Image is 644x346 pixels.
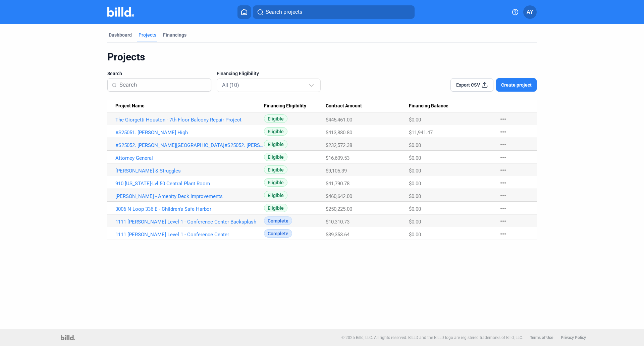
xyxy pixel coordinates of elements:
[409,142,421,148] span: $0.00
[499,217,507,225] mat-icon: more_horiz
[253,5,415,19] button: Search projects
[115,155,264,161] a: Attorney General
[409,193,421,199] span: $0.00
[115,206,264,212] a: 3006 N Loop 336 E - Children's Safe Harbor
[326,168,347,174] span: $9,105.39
[561,335,586,340] b: Privacy Policy
[107,51,537,63] div: Projects
[409,155,421,161] span: $0.00
[163,32,186,38] div: Financings
[326,103,362,109] span: Contract Amount
[264,191,287,199] span: Eligible
[115,168,264,174] a: [PERSON_NAME] & Struggles
[107,70,122,77] span: Search
[264,140,287,148] span: Eligible
[341,335,523,340] p: © 2025 Billd, LLC. All rights reserved. BILLD and the BILLD logo are registered trademarks of Bil...
[499,166,507,174] mat-icon: more_horiz
[139,32,156,38] div: Projects
[326,219,350,225] span: $10,310.73
[326,181,350,187] span: $41,790.78
[326,103,409,109] div: Contract Amount
[119,78,207,92] input: Search
[326,117,352,123] span: $445,461.00
[264,216,292,225] span: Complete
[326,142,352,148] span: $232,572.38
[115,232,264,238] a: 1111 [PERSON_NAME] Level 1 - Conference Center
[326,155,350,161] span: $16,609.53
[264,153,287,161] span: Eligible
[264,114,287,123] span: Eligible
[409,103,448,109] span: Financing Balance
[409,232,421,238] span: $0.00
[326,193,352,199] span: $460,642.00
[409,181,421,187] span: $0.00
[499,179,507,187] mat-icon: more_horiz
[326,130,352,136] span: $413,880.80
[499,153,507,161] mat-icon: more_horiz
[499,192,507,200] mat-icon: more_horiz
[222,82,239,88] mat-select-trigger: All (10)
[115,117,264,123] a: The Giorgetti Houston - 7th Floor Balcony Repair Project
[266,8,302,16] span: Search projects
[115,219,264,225] a: 1111 [PERSON_NAME] Level 1 - Conference Center Backsplash
[456,82,480,88] span: Export CSV
[107,7,134,17] img: Billd Company Logo
[499,230,507,238] mat-icon: more_horiz
[264,103,326,109] div: Financing Eligibility
[499,204,507,212] mat-icon: more_horiz
[264,103,306,109] span: Financing Eligibility
[499,115,507,123] mat-icon: more_horiz
[496,78,537,92] button: Create project
[409,206,421,212] span: $0.00
[217,70,259,77] span: Financing Eligibility
[326,206,352,212] span: $250,225.00
[115,103,145,109] span: Project Name
[109,32,132,38] div: Dashboard
[264,165,287,174] span: Eligible
[499,141,507,149] mat-icon: more_horiz
[264,229,292,238] span: Complete
[523,5,537,19] button: AY
[61,335,75,340] img: logo
[264,178,287,187] span: Eligible
[409,130,433,136] span: $11,941.47
[115,181,264,187] a: 910 [US_STATE]-Lvl 50 Central Plant Room
[115,193,264,199] a: [PERSON_NAME] - Amenity Deck Improvements
[527,8,533,16] span: AY
[264,127,287,136] span: Eligible
[530,335,553,340] b: Terms of Use
[326,232,350,238] span: $39,353.64
[450,78,493,92] button: Export CSV
[409,103,492,109] div: Financing Balance
[115,142,264,148] a: #S25052. [PERSON_NAME][GEOGRAPHIC_DATA]#S25052. [PERSON_NAME] Royal ISD STEM
[499,128,507,136] mat-icon: more_horiz
[115,103,264,109] div: Project Name
[409,168,421,174] span: $0.00
[501,82,532,88] span: Create project
[409,219,421,225] span: $0.00
[409,117,421,123] span: $0.00
[556,335,557,340] p: |
[115,130,264,136] a: #S25051. [PERSON_NAME] High
[264,204,287,212] span: Eligible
